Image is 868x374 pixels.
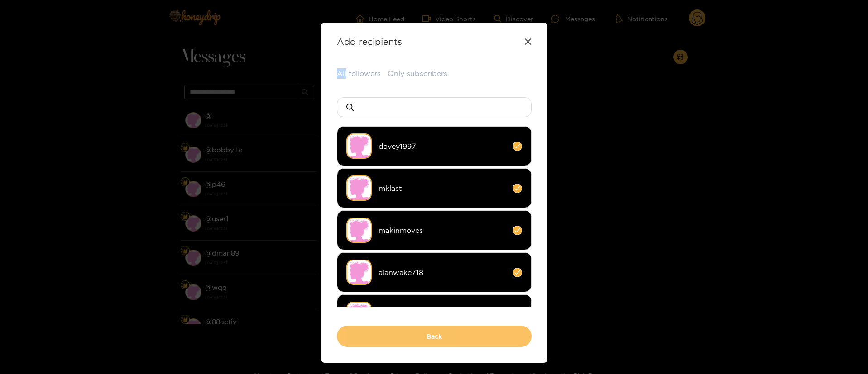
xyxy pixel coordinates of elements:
[388,68,447,79] button: Only subscribers
[379,183,506,194] span: mklast
[346,260,372,285] img: no-avatar.png
[379,141,506,151] span: davey1997
[337,36,402,47] strong: Add recipients
[379,267,506,278] span: alanwake718
[346,302,372,327] img: no-avatar.png
[337,68,381,79] button: All followers
[337,326,532,347] button: Back
[346,133,372,159] img: no-avatar.png
[379,225,506,236] span: makinmoves
[346,175,372,201] img: no-avatar.png
[346,218,372,243] img: no-avatar.png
